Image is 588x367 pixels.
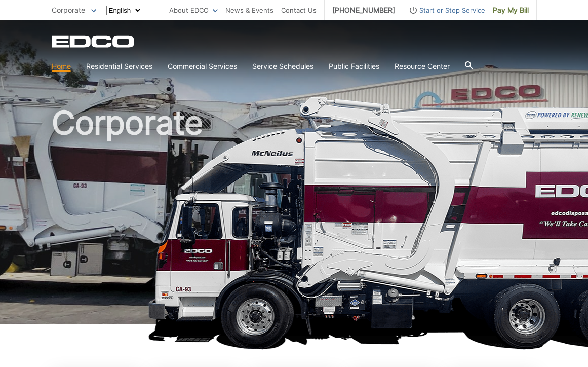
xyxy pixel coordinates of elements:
a: Service Schedules [252,61,313,72]
span: Pay My Bill [493,5,529,16]
a: Resource Center [395,61,450,72]
h1: Corporate [52,106,537,329]
select: Select a language [106,6,142,15]
a: Residential Services [86,61,152,72]
a: News & Events [225,5,273,16]
a: Home [52,61,71,72]
a: Commercial Services [168,61,237,72]
a: EDCD logo. Return to the homepage. [52,35,136,48]
span: Corporate [52,6,85,14]
a: Public Facilities [329,61,379,72]
a: Contact Us [281,5,317,16]
a: About EDCO [169,5,218,16]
